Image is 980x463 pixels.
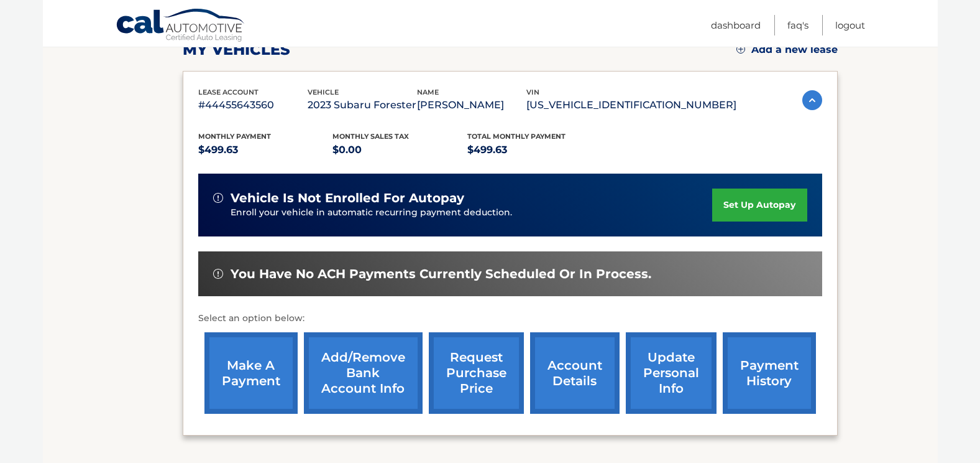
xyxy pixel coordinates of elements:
span: vin [526,88,539,96]
a: Logout [835,15,865,35]
p: Enroll your vehicle in automatic recurring payment deduction. [231,206,713,220]
span: You have no ACH payments currently scheduled or in process. [231,266,651,282]
p: [US_VEHICLE_IDENTIFICATION_NUMBER] [526,96,736,114]
a: make a payment [204,332,298,414]
a: Dashboard [711,15,761,35]
a: set up autopay [712,189,807,222]
a: Add/Remove bank account info [304,332,423,414]
p: [PERSON_NAME] [417,96,526,114]
span: Monthly sales Tax [332,132,409,141]
span: name [417,88,439,96]
img: alert-white.svg [213,193,223,203]
p: $499.63 [467,141,602,159]
a: Add a new lease [736,44,838,56]
p: 2023 Subaru Forester [308,96,417,114]
img: add.svg [736,45,745,54]
a: payment history [723,332,816,414]
span: Total Monthly Payment [467,132,566,141]
p: #44455643560 [198,96,308,114]
img: alert-white.svg [213,269,223,279]
span: vehicle is not enrolled for autopay [231,190,464,206]
p: $0.00 [332,141,467,159]
a: Cal Automotive [116,8,246,44]
p: $499.63 [198,141,333,159]
span: lease account [198,88,259,96]
span: Monthly Payment [198,132,271,141]
a: account details [530,332,620,414]
h2: my vehicles [183,40,290,59]
img: accordion-active.svg [802,90,822,110]
a: update personal info [626,332,717,414]
a: FAQ's [787,15,808,35]
a: request purchase price [429,332,524,414]
p: Select an option below: [198,311,822,326]
span: vehicle [308,88,339,96]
